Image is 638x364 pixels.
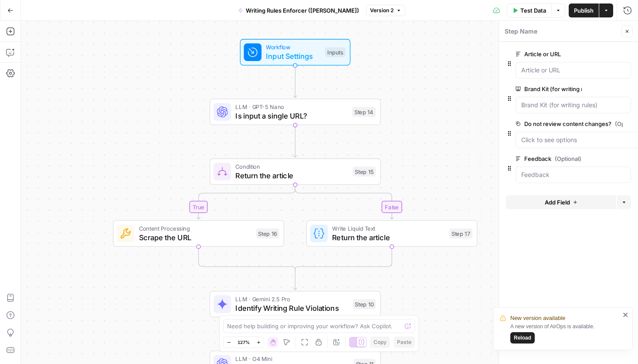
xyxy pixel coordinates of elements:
[197,185,295,219] g: Edge from step_15 to step_16
[574,6,594,15] span: Publish
[210,158,381,185] div: ConditionReturn the articleStep 15
[139,224,252,233] span: Content Processing
[235,162,348,171] span: Condition
[256,228,279,238] div: Step 16
[366,5,405,16] button: Version 2
[353,299,376,309] div: Step 10
[113,220,284,247] div: Content ProcessingScrape the URLStep 16
[507,3,551,17] button: Test Data
[555,154,581,163] span: (Optional)
[373,338,387,346] span: Copy
[295,247,392,272] g: Edge from step_17 to step_15-conditional-end
[510,314,565,323] span: New version available
[516,50,582,58] label: Article or URL
[514,334,531,342] span: Reload
[306,220,478,247] div: Write Liquid TextReturn the articleStep 17
[506,195,616,209] button: Add Field
[210,99,381,125] div: LLM · GPT-5 NanoIs input a single URL?Step 14
[545,198,570,207] span: Add Field
[521,101,625,109] input: Brand Kit (for writing rules)
[120,228,131,239] img: jlmgu399hrhymlku2g1lv3es8mdc
[449,228,472,238] div: Step 17
[235,102,347,111] span: LLM · GPT-5 Nano
[394,337,415,348] button: Paste
[235,170,348,181] span: Return the article
[353,167,376,177] div: Step 15
[233,3,364,17] button: Writing Rules Enforcer ([PERSON_NAME])
[295,185,394,219] g: Edge from step_15 to step_17
[510,332,535,344] button: Reload
[235,354,349,363] span: LLM · O4 Mini
[516,85,582,93] label: Brand Kit (for writing rules)
[521,170,625,179] input: Feedback
[352,107,376,117] div: Step 14
[139,232,252,243] span: Scrape the URL
[569,3,599,17] button: Publish
[370,7,394,14] span: Version 2
[516,119,623,128] label: Do not review content changes?
[210,39,381,65] div: WorkflowInput SettingsInputs
[370,337,390,348] button: Copy
[623,311,629,318] button: close
[332,232,445,243] span: Return the article
[294,269,297,290] g: Edge from step_15-conditional-end to step_10
[520,6,546,15] span: Test Data
[235,110,347,121] span: Is input a single URL?
[266,43,320,51] span: Workflow
[294,125,297,157] g: Edge from step_14 to step_15
[199,247,295,272] g: Edge from step_16 to step_15-conditional-end
[235,295,348,303] span: LLM · Gemini 2.5 Pro
[397,338,411,346] span: Paste
[521,66,625,75] input: Article or URL
[238,339,250,346] span: 127%
[325,47,346,57] div: Inputs
[246,6,359,15] span: Writing Rules Enforcer ([PERSON_NAME])
[510,323,620,344] div: A new version of AirOps is available.
[210,291,381,317] div: LLM · Gemini 2.5 ProIdentify Writing Rule ViolationsStep 10
[294,65,297,98] g: Edge from start to step_14
[332,224,445,233] span: Write Liquid Text
[516,154,582,163] label: Feedback
[266,51,320,61] span: Input Settings
[235,303,348,313] span: Identify Writing Rule Violations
